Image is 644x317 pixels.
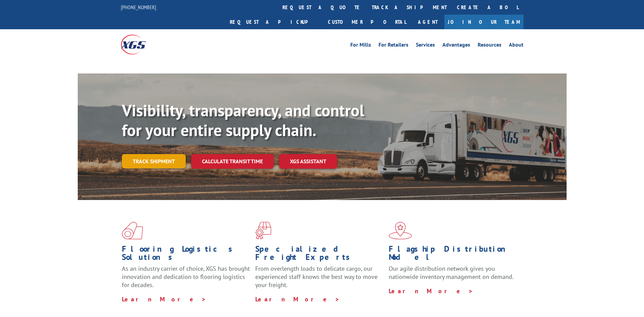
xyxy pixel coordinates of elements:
[389,287,473,295] a: Learn More >
[122,100,364,140] b: Visibility, transparency, and control for your entire supply chain.
[122,222,143,239] img: xgs-icon-total-supply-chain-intelligence-red
[509,42,523,50] a: About
[279,154,337,169] a: XGS ASSISTANT
[225,15,323,29] a: Request a pickup
[255,222,271,239] img: xgs-icon-focused-on-flooring-red
[442,42,470,50] a: Advantages
[416,42,435,50] a: Services
[122,295,206,303] a: Learn More >
[444,15,523,29] a: Join Our Team
[323,15,411,29] a: Customer Portal
[389,222,412,239] img: xgs-icon-flagship-distribution-model-red
[255,295,340,303] a: Learn More >
[191,154,274,169] a: Calculate transit time
[255,265,384,295] p: From overlength loads to delicate cargo, our experienced staff knows the best way to move your fr...
[122,154,186,168] a: Track shipment
[122,265,250,289] span: As an industry carrier of choice, XGS has brought innovation and dedication to flooring logistics...
[350,42,371,50] a: For Mills
[389,245,517,265] h1: Flagship Distribution Model
[379,42,408,50] a: For Retailers
[389,265,514,281] span: Our agile distribution network gives you nationwide inventory management on demand.
[411,15,444,29] a: Agent
[478,42,501,50] a: Resources
[121,4,156,11] a: [PHONE_NUMBER]
[255,245,384,265] h1: Specialized Freight Experts
[122,245,250,265] h1: Flooring Logistics Solutions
